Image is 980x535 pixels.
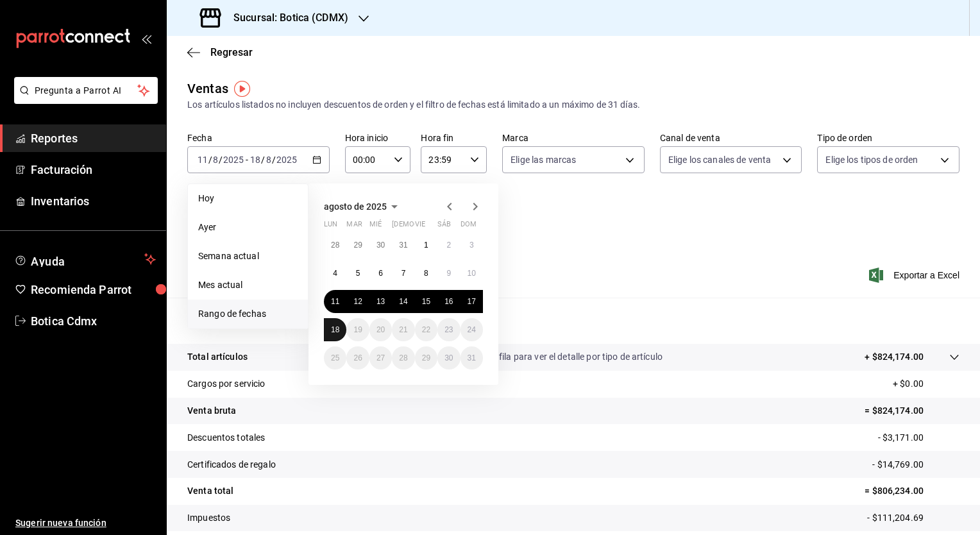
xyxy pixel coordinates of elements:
[353,353,362,362] abbr: 26 de agosto de 2025
[437,234,460,257] button: 2 de agosto de 2025
[346,220,362,234] abbr: martes
[223,155,244,165] input: ----
[35,84,138,98] span: Pregunta a Parrot AI
[460,220,477,234] abbr: domingo
[208,155,212,165] span: /
[511,153,576,166] span: Elige las marcas
[399,297,407,306] abbr: 14 de agosto de 2025
[31,130,156,147] span: Reportes
[865,350,924,364] p: + $824,174.00
[198,250,298,263] span: Semana actual
[219,155,223,165] span: /
[187,458,276,471] p: Certificados de regalo
[272,155,276,165] span: /
[865,484,959,498] p: = $806,234.00
[324,318,346,341] button: 18 de agosto de 2025
[668,153,771,166] span: Elige los canales de venta
[212,155,219,165] input: --
[865,404,959,418] p: = $824,174.00
[187,511,230,525] p: Impuestos
[187,98,959,112] div: Los artículos listados no incluyen descuentos de orden y el filtro de fechas está limitado a un m...
[437,346,460,369] button: 30 de agosto de 2025
[460,290,483,313] button: 17 de agosto de 2025
[468,269,476,278] abbr: 10 de agosto de 2025
[324,290,346,313] button: 11 de agosto de 2025
[31,192,156,210] span: Inventarios
[369,220,382,234] abbr: miércoles
[234,81,250,97] button: Tooltip marker
[187,431,265,445] p: Descuentos totales
[261,155,265,165] span: /
[415,346,437,369] button: 29 de agosto de 2025
[444,325,453,334] abbr: 23 de agosto de 2025
[198,278,298,292] span: Mes actual
[346,234,369,257] button: 29 de julio de 2025
[392,290,414,313] button: 14 de agosto de 2025
[872,267,959,283] button: Exportar a Excel
[502,133,645,142] label: Marca
[223,10,348,26] h3: Sucursal: Botica (CDMX)
[9,93,158,106] a: Pregunta a Parrot AI
[437,318,460,341] button: 23 de agosto de 2025
[392,346,414,369] button: 28 de agosto de 2025
[468,297,476,306] abbr: 17 de agosto de 2025
[333,269,337,278] abbr: 4 de agosto de 2025
[437,290,460,313] button: 16 de agosto de 2025
[353,241,362,250] abbr: 29 de julio de 2025
[468,325,476,334] abbr: 24 de agosto de 2025
[346,290,369,313] button: 12 de agosto de 2025
[353,297,362,306] abbr: 12 de agosto de 2025
[31,161,156,178] span: Facturación
[198,192,298,205] span: Hoy
[249,155,261,165] input: --
[210,46,253,58] span: Regresar
[817,133,959,142] label: Tipo de orden
[324,262,346,285] button: 4 de agosto de 2025
[266,155,272,165] input: --
[460,234,483,257] button: 3 de agosto de 2025
[187,313,959,328] p: Resumen
[324,220,337,234] abbr: lunes
[331,325,339,334] abbr: 18 de agosto de 2025
[422,325,430,334] abbr: 22 de agosto de 2025
[421,133,487,142] label: Hora fin
[324,346,346,369] button: 25 de agosto de 2025
[378,269,383,278] abbr: 6 de agosto de 2025
[460,262,483,285] button: 10 de agosto de 2025
[415,234,437,257] button: 1 de agosto de 2025
[369,318,392,341] button: 20 de agosto de 2025
[415,262,437,285] button: 8 de agosto de 2025
[141,33,151,44] button: open_drawer_menu
[346,346,369,369] button: 26 de agosto de 2025
[376,241,385,250] abbr: 30 de julio de 2025
[187,46,253,58] button: Regresar
[460,318,483,341] button: 24 de agosto de 2025
[437,220,451,234] abbr: sábado
[353,325,362,334] abbr: 19 de agosto de 2025
[878,431,959,445] p: - $3,171.00
[324,234,346,257] button: 28 de julio de 2025
[446,241,451,250] abbr: 2 de agosto de 2025
[324,201,387,212] span: agosto de 2025
[187,404,236,418] p: Venta bruta
[444,297,453,306] abbr: 16 de agosto de 2025
[422,353,430,362] abbr: 29 de agosto de 2025
[346,262,369,285] button: 5 de agosto de 2025
[15,516,156,530] span: Sugerir nueva función
[399,353,407,362] abbr: 28 de agosto de 2025
[660,133,802,142] label: Canal de venta
[399,241,407,250] abbr: 31 de julio de 2025
[376,297,385,306] abbr: 13 de agosto de 2025
[276,155,298,165] input: ----
[444,353,453,362] abbr: 30 de agosto de 2025
[460,346,483,369] button: 31 de agosto de 2025
[187,350,248,364] p: Total artículos
[31,251,139,267] span: Ayuda
[415,220,425,234] abbr: viernes
[893,377,959,391] p: + $0.00
[197,155,208,165] input: --
[198,307,298,321] span: Rango de fechas
[331,241,339,250] abbr: 28 de julio de 2025
[369,234,392,257] button: 30 de julio de 2025
[450,350,663,364] p: Da clic en la fila para ver el detalle por tipo de artículo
